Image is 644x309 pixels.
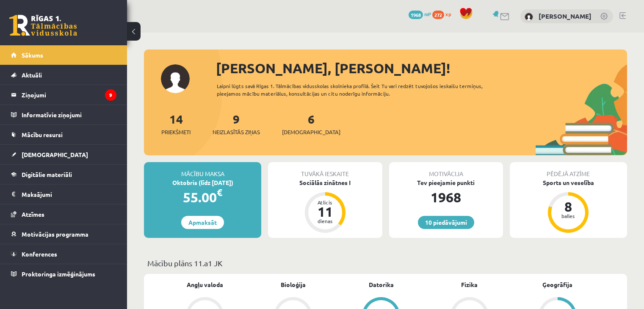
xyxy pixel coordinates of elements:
span: [DEMOGRAPHIC_DATA] [282,128,340,136]
span: xp [445,11,451,17]
div: Pēdējā atzīme [510,162,627,178]
a: Sports un veselība 8 balles [510,178,627,234]
a: Proktoringa izmēģinājums [11,264,116,284]
a: Digitālie materiāli [11,165,116,184]
span: Atzīmes [22,210,44,218]
div: 55.00 [144,187,261,207]
a: 1968 mP [409,11,431,17]
span: Neizlasītās ziņas [213,128,260,136]
span: Mācību resursi [22,131,63,138]
a: Apmaksāt [181,216,224,229]
a: Sociālās zinātnes I Atlicis 11 dienas [268,178,382,234]
span: Konferences [22,250,57,258]
i: 9 [105,89,116,101]
a: Atzīmes [11,204,116,224]
a: Ziņojumi9 [11,85,116,105]
span: Proktoringa izmēģinājums [22,270,95,278]
span: 272 [432,11,444,19]
span: Motivācijas programma [22,230,88,238]
a: 6[DEMOGRAPHIC_DATA] [282,111,340,136]
a: Konferences [11,244,116,264]
a: Mācību resursi [11,125,116,144]
a: Sākums [11,45,116,65]
a: Motivācijas programma [11,224,116,244]
div: 1968 [389,187,503,207]
legend: Ziņojumi [22,85,116,105]
a: 10 piedāvājumi [418,216,474,229]
a: Datorika [369,280,394,289]
span: € [217,186,222,199]
a: Rīgas 1. Tālmācības vidusskola [9,15,77,36]
a: [DEMOGRAPHIC_DATA] [11,145,116,164]
div: Mācību maksa [144,162,261,178]
span: Digitālie materiāli [22,171,72,178]
span: Sākums [22,51,43,59]
a: [PERSON_NAME] [539,12,591,20]
p: Mācību plāns 11.a1 JK [147,257,624,269]
div: Tev pieejamie punkti [389,178,503,187]
span: mP [424,11,431,17]
div: Atlicis [312,200,338,205]
a: Angļu valoda [187,280,223,289]
legend: Informatīvie ziņojumi [22,105,116,124]
div: Laipni lūgts savā Rīgas 1. Tālmācības vidusskolas skolnieka profilā. Šeit Tu vari redzēt tuvojošo... [217,82,507,97]
a: 14Priekšmeti [161,111,191,136]
span: 1968 [409,11,423,19]
a: 272 xp [432,11,455,17]
div: 11 [312,205,338,218]
div: [PERSON_NAME], [PERSON_NAME]! [216,58,627,78]
div: 8 [556,200,581,213]
a: 9Neizlasītās ziņas [213,111,260,136]
span: Aktuāli [22,71,42,79]
div: Tuvākā ieskaite [268,162,382,178]
legend: Maksājumi [22,185,116,204]
img: Alekss Hasans Jerli [525,13,533,21]
span: [DEMOGRAPHIC_DATA] [22,151,88,158]
div: Oktobris (līdz [DATE]) [144,178,261,187]
a: Informatīvie ziņojumi [11,105,116,124]
a: Aktuāli [11,65,116,85]
a: Bioloģija [281,280,306,289]
a: Fizika [461,280,478,289]
div: balles [556,213,581,218]
a: Maksājumi [11,185,116,204]
span: Priekšmeti [161,128,191,136]
div: Sociālās zinātnes I [268,178,382,187]
div: Sports un veselība [510,178,627,187]
div: dienas [312,218,338,223]
a: Ģeogrāfija [542,280,572,289]
div: Motivācija [389,162,503,178]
